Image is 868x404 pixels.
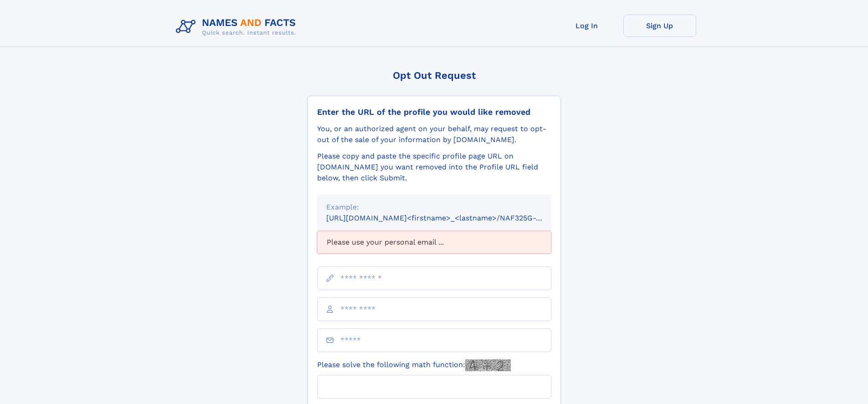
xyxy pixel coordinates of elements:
div: Opt Out Request [308,70,561,81]
small: [URL][DOMAIN_NAME]<firstname>_<lastname>/NAF325G-xxxxxxxx [326,214,569,222]
div: Enter the URL of the profile you would like removed [317,107,551,117]
div: Please use your personal email ... [317,231,551,254]
div: You, or an authorized agent on your behalf, may request to opt-out of the sale of your informatio... [317,123,551,145]
label: Please solve the following math function: [317,359,511,371]
div: Example: [326,202,542,213]
a: Sign Up [623,15,696,37]
a: Log In [550,15,623,37]
div: Please copy and paste the specific profile page URL on [DOMAIN_NAME] you want removed into the Pr... [317,151,551,184]
img: Logo Names and Facts [172,15,303,39]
